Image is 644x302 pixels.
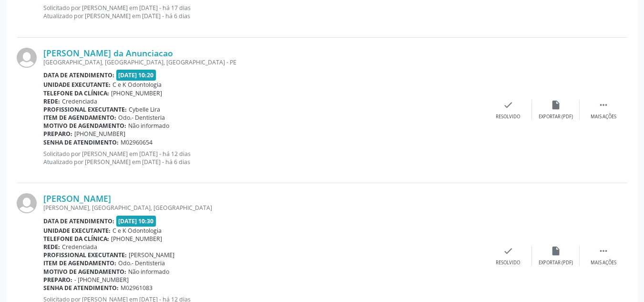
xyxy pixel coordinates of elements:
[128,268,169,276] span: Não informado
[43,276,72,284] b: Preparo:
[112,81,162,89] span: C e K Odontologia
[43,114,116,122] b: Item de agendamento:
[43,4,484,20] p: Solicitado por [PERSON_NAME] em [DATE] - há 17 dias Atualizado por [PERSON_NAME] em [DATE] - há 6...
[43,58,484,66] div: [GEOGRAPHIC_DATA], [GEOGRAPHIC_DATA], [GEOGRAPHIC_DATA] - PE
[74,276,129,284] span: - [PHONE_NUMBER]
[539,114,573,120] div: Exportar (PDF)
[43,235,109,243] b: Telefone da clínica:
[118,259,165,267] span: Odo.- Dentisteria
[121,284,153,292] span: M02961083
[496,260,520,266] div: Resolvido
[118,114,165,122] span: Odo.- Dentisteria
[539,260,573,266] div: Exportar (PDF)
[43,227,111,235] b: Unidade executante:
[503,100,513,110] i: check
[116,70,156,81] span: [DATE] 10:20
[551,246,561,256] i: insert_drive_file
[129,251,174,259] span: [PERSON_NAME]
[43,89,109,97] b: Telefone da clínica:
[112,227,162,235] span: C e K Odontologia
[111,89,162,97] span: [PHONE_NUMBER]
[128,122,169,130] span: Não informado
[496,114,520,120] div: Resolvido
[43,138,119,146] b: Senha de atendimento:
[43,48,173,58] a: [PERSON_NAME] da Anunciacao
[116,216,156,227] span: [DATE] 10:30
[43,150,484,166] p: Solicitado por [PERSON_NAME] em [DATE] - há 12 dias Atualizado por [PERSON_NAME] em [DATE] - há 6...
[74,130,125,138] span: [PHONE_NUMBER]
[43,217,114,225] b: Data de atendimento:
[17,193,37,213] img: img
[551,100,561,110] i: insert_drive_file
[43,259,116,267] b: Item de agendamento:
[43,105,127,114] b: Profissional executante:
[129,105,160,114] span: Cybelle Lira
[121,138,153,146] span: M02960654
[591,114,616,120] div: Mais ações
[43,251,127,259] b: Profissional executante:
[43,268,126,276] b: Motivo de agendamento:
[43,204,484,212] div: [PERSON_NAME], [GEOGRAPHIC_DATA], [GEOGRAPHIC_DATA]
[111,235,162,243] span: [PHONE_NUMBER]
[503,246,513,256] i: check
[43,97,60,105] b: Rede:
[17,48,37,68] img: img
[62,97,97,105] span: Credenciada
[62,243,97,251] span: Credenciada
[591,260,616,266] div: Mais ações
[43,193,111,204] a: [PERSON_NAME]
[43,122,126,130] b: Motivo de agendamento:
[598,246,609,256] i: 
[43,81,111,89] b: Unidade executante:
[43,243,60,251] b: Rede:
[43,130,72,138] b: Preparo:
[43,284,119,292] b: Senha de atendimento:
[43,71,114,79] b: Data de atendimento:
[598,100,609,110] i: 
